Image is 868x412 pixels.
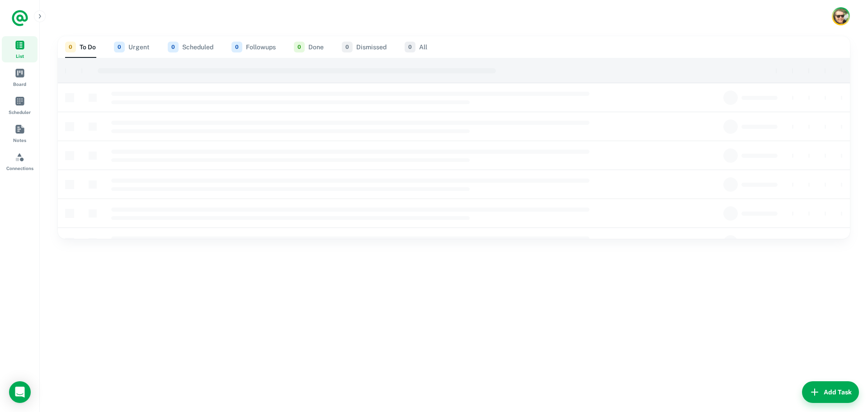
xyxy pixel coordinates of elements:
[2,148,38,175] a: Connections
[9,109,31,116] span: Scheduler
[16,52,24,60] span: List
[6,165,33,172] span: Connections
[231,42,242,52] span: 0
[294,36,324,58] button: Done
[405,42,415,52] span: 0
[2,92,38,118] a: Scheduler
[65,36,96,58] button: To Do
[168,36,213,58] button: Scheduled
[11,9,29,27] a: Logo
[342,36,387,58] button: Dismissed
[405,36,427,58] button: All
[114,42,125,52] span: 0
[114,36,150,58] button: Urgent
[2,36,38,62] a: List
[342,42,353,52] span: 0
[2,120,38,147] a: Notes
[802,381,859,403] button: Add Task
[833,9,849,24] img: Karl Chaffey
[832,7,850,25] button: Account button
[2,64,38,90] a: Board
[168,42,179,52] span: 0
[294,42,305,52] span: 0
[13,81,26,88] span: Board
[13,137,26,144] span: Notes
[9,381,31,403] div: Load Chat
[65,42,76,52] span: 0
[231,36,276,58] button: Followups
